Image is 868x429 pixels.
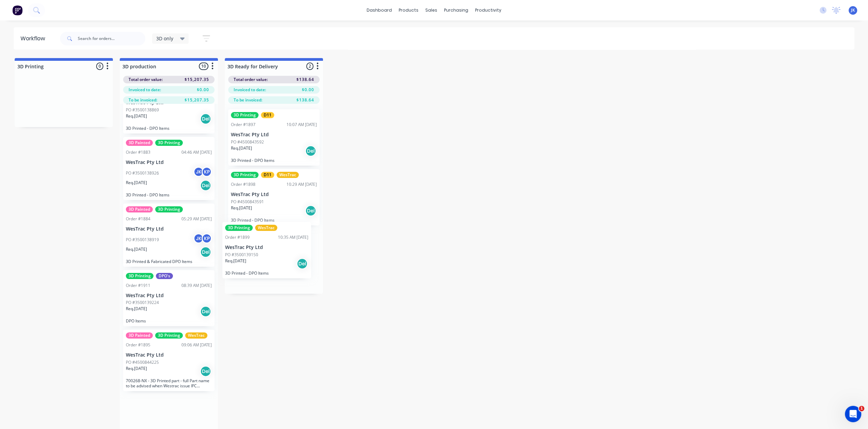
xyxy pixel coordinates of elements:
[78,32,145,45] input: Search for orders...
[851,7,855,13] span: JK
[20,34,48,43] div: Workflow
[234,87,266,93] span: Invoiced to date:
[422,5,441,15] div: sales
[12,5,23,15] img: Factory
[363,5,395,15] a: dashboard
[185,97,209,103] span: $15,207.35
[156,35,173,42] span: 3D only
[296,77,314,83] span: $138.64
[129,77,163,83] span: Total order value:
[296,97,314,103] span: $138.64
[185,77,209,83] span: $15,207.35
[441,5,472,15] div: purchasing
[859,406,864,411] span: 1
[129,97,157,103] span: To be invoiced:
[234,97,262,103] span: To be invoiced:
[129,87,161,93] span: Invoiced to date:
[302,87,314,93] span: $0.00
[845,406,861,422] iframe: Intercom live chat
[395,5,422,15] div: products
[472,5,505,15] div: productivity
[197,87,209,93] span: $0.00
[234,77,268,83] span: Total order value:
